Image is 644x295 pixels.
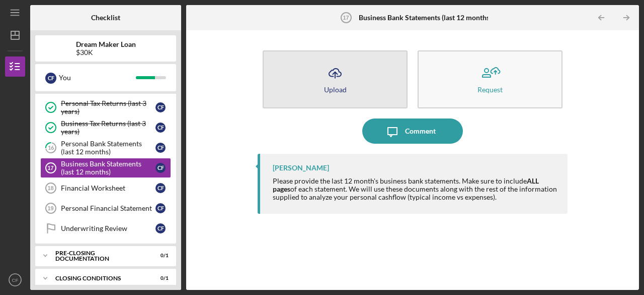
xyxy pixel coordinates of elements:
[273,185,290,193] strong: pages
[61,204,155,212] div: Personal Financial Statement
[362,119,463,144] button: Comment
[61,224,155,232] div: Underwriting Review
[155,163,166,173] div: C F
[155,102,166,112] div: C F
[155,223,166,233] div: C F
[418,50,562,108] button: Request
[47,165,53,171] tspan: 17
[40,218,171,239] a: Underwriting ReviewCF
[40,117,171,138] a: Business Tax Returns (last 3 years)CF
[61,140,155,156] div: Personal Bank Statements (last 12 months)
[47,185,53,191] tspan: 18
[76,48,136,56] div: $30K
[359,14,492,22] b: Business Bank Statements (last 12 months)
[40,178,171,198] a: 18Financial WorksheetCF
[477,86,503,93] div: Request
[273,164,329,172] div: [PERSON_NAME]
[47,205,53,211] tspan: 19
[45,73,56,84] div: C F
[61,99,155,115] div: Personal Tax Returns (last 3 years)
[61,160,155,176] div: Business Bank Statements (last 12 months)
[343,15,349,21] tspan: 17
[150,275,169,281] div: 0 / 1
[155,203,166,213] div: C F
[61,184,155,192] div: Financial Worksheet
[155,143,166,153] div: C F
[48,145,54,151] tspan: 16
[405,119,436,144] div: Comment
[324,86,347,93] div: Upload
[91,14,120,22] b: Checklist
[59,69,136,86] div: You
[527,176,539,185] strong: ALL
[40,198,171,218] a: 19Personal Financial StatementCF
[76,40,136,48] b: Dream Maker Loan
[12,277,19,283] text: CF
[155,183,166,193] div: C F
[273,177,557,201] div: Please provide the last 12 month's business bank statements. Make sure to include of each stateme...
[5,270,25,290] button: CF
[150,253,169,259] div: 0 / 1
[40,158,171,178] a: 17Business Bank Statements (last 12 months)CF
[61,120,155,136] div: Business Tax Returns (last 3 years)
[263,50,408,108] button: Upload
[40,97,171,117] a: Personal Tax Returns (last 3 years)CF
[55,275,143,281] div: Closing Conditions
[155,123,166,133] div: C F
[40,138,171,158] a: 16Personal Bank Statements (last 12 months)CF
[55,250,143,262] div: Pre-Closing Documentation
